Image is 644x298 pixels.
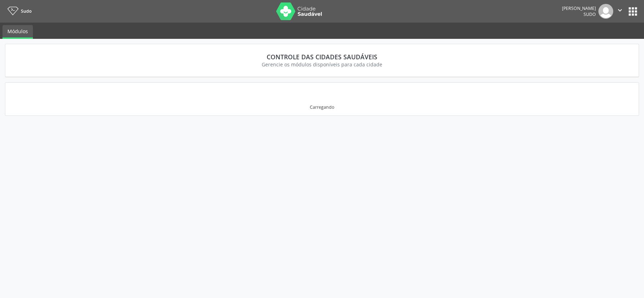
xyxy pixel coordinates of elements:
[2,25,33,39] a: Módulos
[15,53,629,61] div: Controle das Cidades Saudáveis
[21,8,31,14] span: Sudo
[310,104,334,110] div: Carregando
[5,5,31,17] a: Sudo
[15,61,629,68] div: Gerencie os módulos disponíveis para cada cidade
